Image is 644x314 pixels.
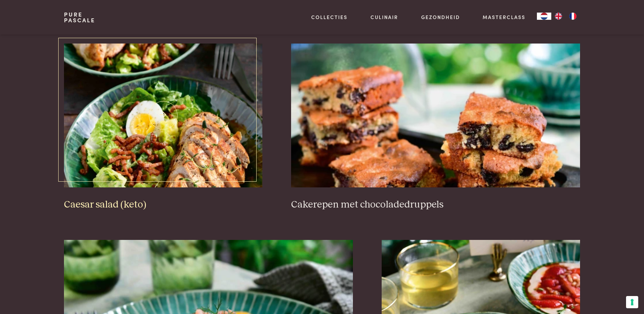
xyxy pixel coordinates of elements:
[566,13,580,20] a: FR
[483,13,525,21] a: Masterclass
[64,44,262,211] a: Caesar salad (keto) Caesar salad (keto)
[551,13,566,20] a: EN
[291,44,580,187] img: Cakerepen met chocoladedruppels
[291,199,580,211] h3: Cakerepen met chocoladedruppels
[311,13,348,21] a: Collecties
[537,13,580,20] aside: Language selected: Nederlands
[291,44,580,211] a: Cakerepen met chocoladedruppels Cakerepen met chocoladedruppels
[537,13,551,20] div: Language
[64,199,262,211] h3: Caesar salad (keto)
[551,13,580,20] ul: Language list
[64,44,262,187] img: Caesar salad (keto)
[626,296,638,308] button: Uw voorkeuren voor toestemming voor trackingtechnologieën
[371,13,398,21] a: Culinair
[421,13,460,21] a: Gezondheid
[537,13,551,20] a: NL
[64,12,95,23] a: PurePascale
